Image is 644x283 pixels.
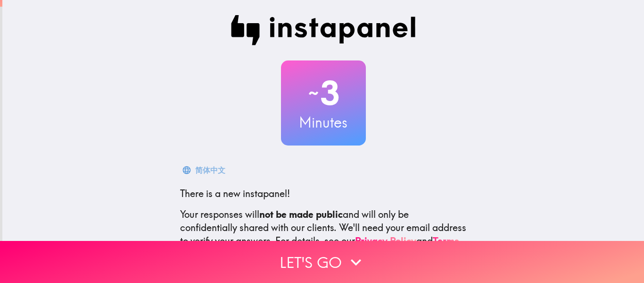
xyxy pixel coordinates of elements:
[355,235,416,247] a: Privacy Policy
[281,112,366,132] h3: Minutes
[307,79,320,107] span: ~
[180,188,290,199] span: There is a new instapanel!
[281,74,366,112] h2: 3
[180,208,467,248] p: Your responses will and will only be confidentially shared with our clients. We'll need your emai...
[180,161,229,180] button: 简体中文
[433,235,459,247] a: Terms
[231,15,416,45] img: Instapanel
[195,163,225,177] div: 简体中文
[259,208,343,220] b: not be made public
